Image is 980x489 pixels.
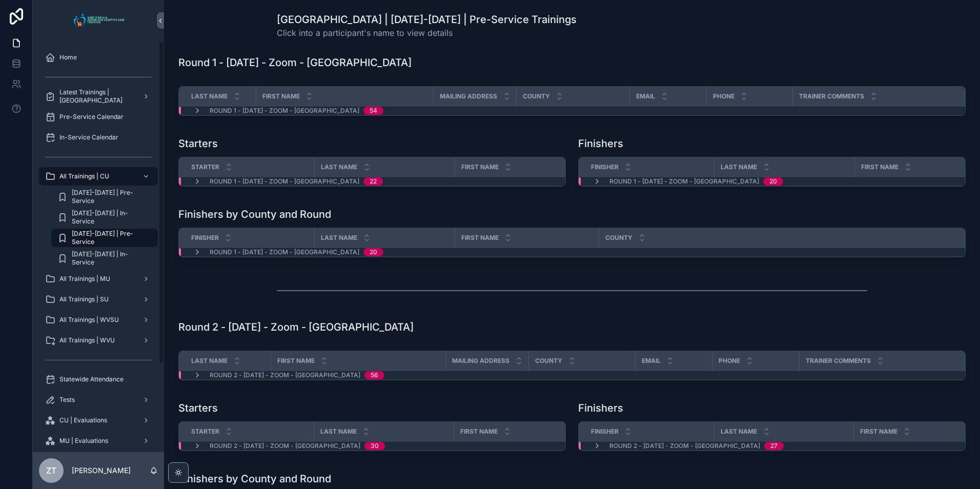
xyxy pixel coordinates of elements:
span: ZT [46,464,56,477]
span: All Trainings | CU [59,172,109,180]
h1: [GEOGRAPHIC_DATA] | [DATE]-[DATE] | Pre-Service Trainings [277,12,577,27]
span: Last Name [320,427,357,436]
div: 22 [370,177,377,186]
span: Round 2 - [DATE] - Zoom - [GEOGRAPHIC_DATA] [609,442,760,450]
span: Last Name [721,427,757,436]
span: MU | Evaluations [59,437,108,445]
span: Last Name [321,163,357,171]
span: All Trainings | WVU [59,336,115,344]
div: 56 [371,371,378,379]
h1: Finishers [578,401,623,415]
a: All Trainings | MU [39,270,158,288]
span: Starter [191,427,219,436]
a: CU | Evaluations [39,411,158,430]
span: First Name [860,427,897,436]
a: All Trainings | CU [39,167,158,186]
a: MU | Evaluations [39,432,158,450]
span: Round 1 - [DATE] - Zoom - [GEOGRAPHIC_DATA] [210,107,359,115]
h1: Finishers [578,136,623,151]
img: App logo [71,12,127,29]
a: [DATE]-[DATE] | Pre-Service [51,188,158,206]
span: First Name [461,163,499,171]
p: [PERSON_NAME] [72,465,131,476]
a: All Trainings | WVU [39,331,158,350]
span: Last Name [321,234,357,242]
div: 27 [770,442,778,450]
h1: Starters [178,401,218,415]
span: Tests [59,396,75,404]
a: Home [39,48,158,67]
a: Pre-Service Calendar [39,108,158,126]
span: Trainer Comments [799,92,864,100]
span: County [605,234,632,242]
span: Round 1 - [DATE] - Zoom - [GEOGRAPHIC_DATA] [609,177,759,186]
h1: Finishers by County and Round [178,207,331,221]
h1: Round 1 - [DATE] - Zoom - [GEOGRAPHIC_DATA] [178,55,412,70]
a: [DATE]-[DATE] | Pre-Service [51,229,158,247]
span: Last Name [191,357,228,365]
div: 20 [370,248,377,256]
span: Round 1 - [DATE] - Zoom - [GEOGRAPHIC_DATA] [210,177,359,186]
a: Statewide Attendance [39,370,158,389]
span: Last Name [191,92,228,100]
span: Round 1 - [DATE] - Zoom - [GEOGRAPHIC_DATA] [210,248,359,256]
h1: Finishers by County and Round [178,472,331,486]
span: Round 2 - [DATE] - Zoom - [GEOGRAPHIC_DATA] [210,442,360,450]
span: In-Service Calendar [59,133,118,141]
span: Last Name [721,163,757,171]
span: Phone [713,92,734,100]
a: All Trainings | SU [39,290,158,309]
span: All Trainings | MU [59,275,110,283]
a: In-Service Calendar [39,128,158,147]
span: Starter [191,163,219,171]
span: First Name [262,92,300,100]
span: Finisher [191,234,219,242]
span: [DATE]-[DATE] | In-Service [72,209,148,226]
span: Mailing Address [452,357,509,365]
span: First Name [461,234,499,242]
div: 54 [370,107,377,115]
a: [DATE]-[DATE] | In-Service [51,249,158,268]
span: CU | Evaluations [59,416,107,424]
h1: Starters [178,136,218,151]
span: Email [642,357,661,365]
span: Phone [719,357,740,365]
span: Pre-Service Calendar [59,113,124,121]
span: Round 2 - [DATE] - Zoom - [GEOGRAPHIC_DATA] [210,371,360,379]
div: scrollable content [33,41,164,452]
div: 20 [769,177,777,186]
span: [DATE]-[DATE] | In-Service [72,250,148,267]
span: Latest Trainings | [GEOGRAPHIC_DATA] [59,88,134,105]
a: Tests [39,391,158,409]
a: All Trainings | WVSU [39,311,158,329]
span: Statewide Attendance [59,375,124,383]
span: All Trainings | SU [59,295,109,303]
span: Home [59,53,77,62]
span: Email [636,92,655,100]
span: First Name [277,357,315,365]
span: [DATE]-[DATE] | Pre-Service [72,230,148,246]
span: First Name [460,427,498,436]
span: Click into a participant's name to view details [277,27,577,39]
span: All Trainings | WVSU [59,316,119,324]
span: Mailing Address [440,92,497,100]
div: 30 [371,442,379,450]
h1: Round 2 - [DATE] - Zoom - [GEOGRAPHIC_DATA] [178,320,414,334]
span: County [535,357,562,365]
span: [DATE]-[DATE] | Pre-Service [72,189,148,205]
span: County [523,92,550,100]
a: [DATE]-[DATE] | In-Service [51,208,158,227]
span: First Name [861,163,899,171]
span: Finisher [591,427,619,436]
span: Finisher [591,163,619,171]
span: Trainer Comments [806,357,871,365]
a: Latest Trainings | [GEOGRAPHIC_DATA] [39,87,158,106]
